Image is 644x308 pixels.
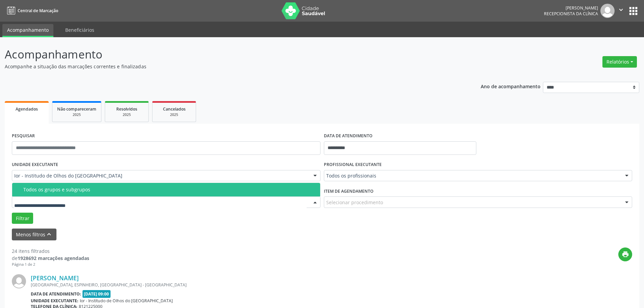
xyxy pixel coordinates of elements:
span: Central de Marcação [18,8,58,14]
p: Ano de acompanhamento [481,82,541,90]
strong: 1928692 marcações agendadas [18,255,89,261]
span: Agendados [16,106,38,112]
div: Todos os grupos e subgrupos [23,187,316,192]
span: Ior - Institudo de Olhos do [GEOGRAPHIC_DATA] [80,298,173,304]
div: [GEOGRAPHIC_DATA], ESPINHEIRO, [GEOGRAPHIC_DATA] - [GEOGRAPHIC_DATA] [31,282,531,288]
button: Filtrar [12,213,33,224]
img: img [12,274,26,288]
div: 24 itens filtrados [12,247,89,255]
p: Acompanhe a situação das marcações correntes e finalizadas [5,63,449,70]
div: 2025 [110,112,144,117]
div: 2025 [57,112,96,117]
span: Todos os profissionais [326,172,619,179]
span: Recepcionista da clínica [544,11,598,17]
p: Acompanhamento [5,46,449,63]
button: Relatórios [602,56,637,68]
span: Selecionar procedimento [326,199,383,206]
label: Item de agendamento [324,186,374,196]
button: print [618,247,632,261]
img: img [600,4,615,18]
span: [DATE] 09:00 [82,290,111,298]
span: Ior - Institudo de Olhos do [GEOGRAPHIC_DATA] [14,172,307,179]
i: keyboard_arrow_up [45,231,53,238]
div: Página 1 de 2 [12,262,89,267]
span: Não compareceram [57,106,96,112]
label: PROFISSIONAL EXECUTANTE [324,160,382,170]
label: DATA DE ATENDIMENTO [324,131,373,141]
div: de [12,255,89,262]
b: Data de atendimento: [31,291,81,297]
i:  [617,6,625,14]
a: Beneficiários [61,24,99,36]
b: Unidade executante: [31,298,78,304]
a: Central de Marcação [5,5,58,16]
button: apps [627,5,639,17]
div: [PERSON_NAME] [544,5,598,11]
a: [PERSON_NAME] [31,274,79,282]
i: print [622,251,629,258]
span: Resolvidos [116,106,137,112]
button: Menos filtroskeyboard_arrow_up [12,229,56,240]
div: 2025 [157,112,191,117]
span: Cancelados [163,106,186,112]
a: Acompanhamento [2,24,53,37]
button:  [615,4,627,18]
label: PESQUISAR [12,131,35,141]
label: UNIDADE EXECUTANTE [12,160,58,170]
